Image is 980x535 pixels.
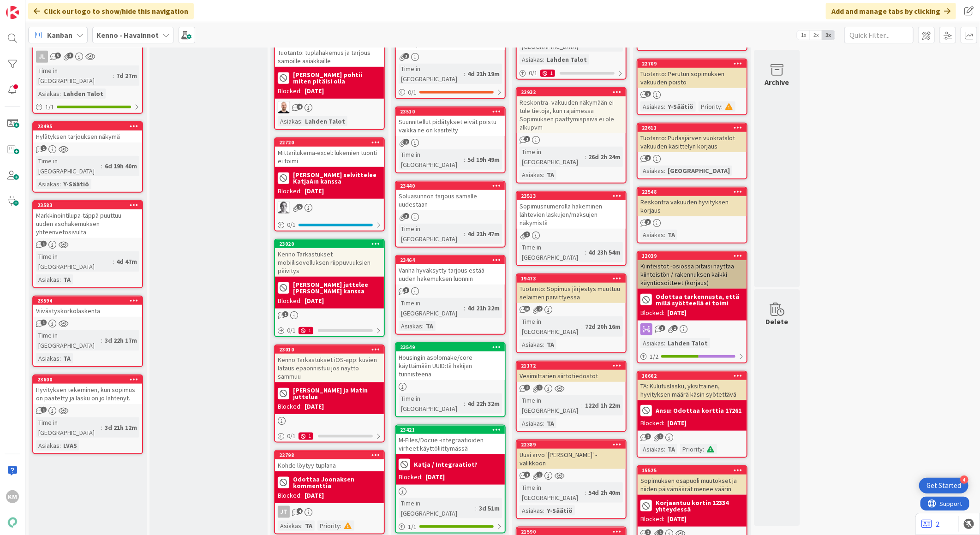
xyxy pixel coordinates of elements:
[275,354,384,382] div: Kenno Tarkastukset iOS-app: kuvien lataus epäonnistuu jos näyttö sammuu
[537,385,543,391] span: 1
[543,418,544,428] span: :
[642,60,747,67] div: 22709
[517,362,626,382] div: 21172Vesimittarien siirtotiedostot
[396,116,505,136] div: Suunnitellut pidätykset eivät poistu vaikka ne on käsitelty
[640,166,664,176] div: Asiakas
[278,296,302,306] div: Blocked:
[638,59,747,68] div: 22709
[640,230,664,240] div: Asiakas
[275,451,384,459] div: 22798
[399,321,422,331] div: Asiakas
[537,306,543,312] span: 2
[101,161,102,171] span: :
[638,124,747,152] div: 22611Tuotanto: Pudasjärven vuokratalot vakuuden käsittelyn korjaus
[41,145,47,151] span: 1
[279,139,384,146] div: 22720
[520,242,585,262] div: Time in [GEOGRAPHIC_DATA]
[517,88,626,96] div: 22932
[305,86,324,96] div: [DATE]
[305,491,324,500] div: [DATE]
[544,54,589,65] div: Lahden Talot
[399,393,464,414] div: Time in [GEOGRAPHIC_DATA]
[33,201,142,209] div: 23583
[399,149,464,170] div: Time in [GEOGRAPHIC_DATA]
[96,30,159,40] b: Kenno - Havainnot
[278,402,302,411] div: Blocked:
[113,71,114,81] span: :
[640,418,664,428] div: Blocked:
[396,87,505,98] div: 0/1
[396,426,505,434] div: 23421
[396,182,505,210] div: 23440Soluasunnon tarjous samalle uudestaan
[275,240,384,248] div: 23020
[67,53,73,59] span: 3
[55,53,61,59] span: 3
[664,101,665,112] span: :
[638,188,747,216] div: 22548Reskontra vakuuden hyvityksen korjaus
[638,188,747,196] div: 22548
[810,30,822,40] span: 2x
[524,232,530,238] span: 2
[765,77,789,88] div: Archive
[521,89,626,95] div: 22932
[475,503,477,513] span: :
[60,89,61,99] span: :
[396,426,505,454] div: 23421M-Files/Docue -integraatioiden virheet käyttöliittymässä
[303,116,347,126] div: Lahden Talot
[585,487,586,498] span: :
[275,138,384,167] div: 22720Mittarilukema-excel: lukemien tuonti ei toimi
[520,147,585,167] div: Time in [GEOGRAPHIC_DATA]
[638,252,747,289] div: 12039Kiinteistöt -osiossa pitäisi näyttää kiinteistön / rakennuksen kaikki käyntiosoitteet (korjaus)
[287,326,296,335] span: 0 / 1
[422,321,424,331] span: :
[305,402,324,411] div: [DATE]
[665,230,677,240] div: TA
[45,102,54,112] span: 1 / 1
[638,59,747,88] div: 22709Tuotanto: Perutun sopimuksen vakuuden poisto
[543,54,544,65] span: :
[114,71,139,81] div: 7d 27m
[517,67,626,79] div: 0/11
[36,89,60,99] div: Asiakas
[37,376,142,383] div: 23600
[33,297,142,317] div: 23594Viivästyskorkolaskenta
[400,108,505,115] div: 23510
[640,338,664,348] div: Asiakas
[667,308,687,318] div: [DATE]
[520,505,543,516] div: Asiakas
[37,123,142,130] div: 23495
[665,338,710,348] div: Lahden Talot
[544,505,575,516] div: Y-Säätiö
[287,220,296,230] span: 0 / 1
[638,351,747,363] div: 1/2
[521,275,626,282] div: 19473
[520,170,543,180] div: Asiakas
[581,321,583,332] span: :
[396,351,505,380] div: Housingin asolomake/core käyttämään UUID:tä hakijan tunnisteena
[544,170,556,180] div: TA
[396,256,505,285] div: 23464Vanha hyväksytty tarjous estää uuden hakemuksen luonnin
[517,440,626,449] div: 22389
[36,440,60,451] div: Asiakas
[37,202,142,208] div: 23583
[642,373,747,379] div: 16662
[41,407,47,413] span: 1
[844,27,914,43] input: Quick Filter...
[664,166,665,176] span: :
[399,472,423,482] div: Blocked:
[585,247,586,257] span: :
[586,152,623,162] div: 26d 2h 24m
[60,440,61,451] span: :
[408,88,417,97] span: 0 / 1
[400,344,505,351] div: 23549
[583,400,623,410] div: 122d 1h 22m
[520,339,543,350] div: Asiakas
[399,64,464,84] div: Time in [GEOGRAPHIC_DATA]
[680,444,703,454] div: Priority
[47,30,72,41] span: Kanban
[275,451,384,471] div: 22798Kohde löytyy tuplana
[396,182,505,190] div: 23440
[638,466,747,475] div: 15525
[645,155,651,161] span: 1
[960,476,968,484] div: 4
